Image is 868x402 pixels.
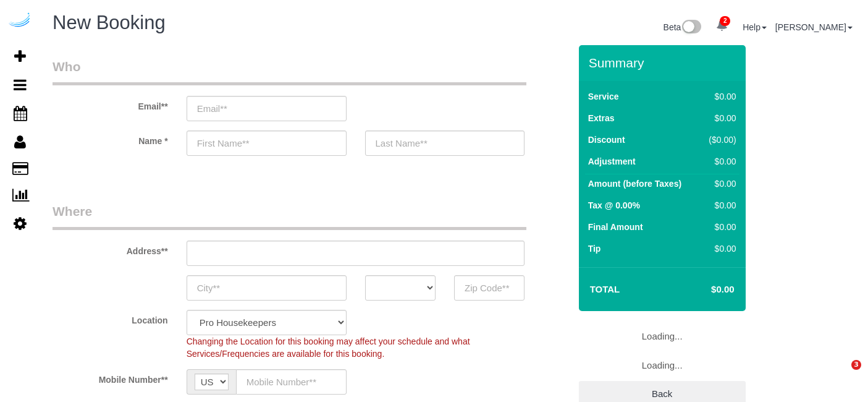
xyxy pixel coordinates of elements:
label: Location [43,310,177,327]
label: Final Amount [588,221,643,233]
a: Beta [664,22,702,32]
input: Mobile Number** [236,369,347,395]
label: Service [588,90,619,103]
strong: Total [590,284,620,294]
span: New Booking [53,12,166,33]
input: Zip Code** [454,275,525,301]
input: Last Name** [365,130,525,156]
label: Discount [588,134,625,146]
div: $0.00 [704,90,736,103]
div: $0.00 [704,177,736,190]
div: $0.00 [704,242,736,255]
h4: $0.00 [674,284,734,295]
label: Amount (before Taxes) [588,177,681,190]
span: 3 [851,360,861,370]
div: ($0.00) [704,134,736,146]
div: $0.00 [704,199,736,212]
img: New interface [681,20,701,36]
label: Adjustment [588,155,636,168]
span: Changing the Location for this booking may affect your schedule and what Services/Frequencies are... [187,336,470,359]
h3: Summary [589,56,739,70]
img: Automaid Logo [7,12,32,30]
span: 2 [720,16,730,26]
div: $0.00 [704,155,736,168]
label: Mobile Number** [43,369,177,386]
div: $0.00 [704,221,736,233]
a: Help [743,22,767,32]
a: 2 [710,12,734,40]
legend: Who [53,58,526,85]
label: Tip [588,242,601,255]
iframe: Intercom live chat [826,360,856,390]
a: [PERSON_NAME] [775,22,853,32]
label: Name * [43,130,177,147]
div: $0.00 [704,112,736,124]
label: Tax @ 0.00% [588,199,640,212]
input: First Name** [187,130,347,156]
legend: Where [53,202,526,230]
label: Extras [588,112,615,124]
